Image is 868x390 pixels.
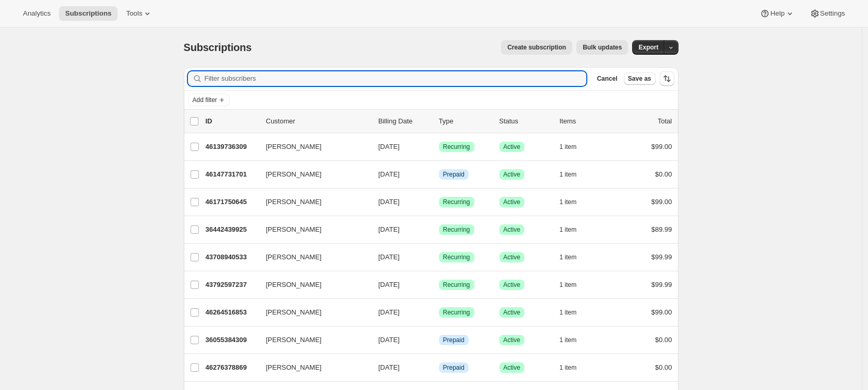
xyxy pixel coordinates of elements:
[504,281,521,289] span: Active
[628,74,651,83] span: Save as
[753,6,801,21] button: Help
[560,308,577,317] span: 1 item
[206,167,672,182] div: 46147731701[PERSON_NAME][DATE]InfoPrepaidSuccessActive1 item$0.00
[499,116,551,127] p: Status
[206,142,258,152] p: 46139736309
[206,197,258,207] p: 46171750645
[206,250,672,265] div: 43708940533[PERSON_NAME][DATE]SuccessRecurringSuccessActive1 item$99.99
[583,43,622,52] span: Bulk updates
[379,253,400,261] span: [DATE]
[560,140,588,154] button: 1 item
[65,9,111,18] span: Subscriptions
[504,170,521,179] span: Active
[260,332,364,348] button: [PERSON_NAME]
[560,195,588,209] button: 1 item
[206,222,672,237] div: 36442439925[PERSON_NAME][DATE]SuccessRecurringSuccessActive1 item$89.99
[501,40,572,55] button: Create subscription
[260,359,364,376] button: [PERSON_NAME]
[379,363,400,371] span: [DATE]
[655,363,672,371] span: $0.00
[206,140,672,154] div: 46139736309[PERSON_NAME][DATE]SuccessRecurringSuccessActive1 item$99.00
[443,281,470,289] span: Recurring
[206,335,258,345] p: 36055384309
[443,253,470,261] span: Recurring
[655,336,672,344] span: $0.00
[188,94,230,106] button: Add filter
[560,116,612,127] div: Items
[651,308,672,316] span: $99.00
[206,280,258,290] p: 43792597237
[655,170,672,178] span: $0.00
[206,169,258,180] p: 46147731701
[206,224,258,235] p: 36442439925
[560,167,588,182] button: 1 item
[638,43,658,52] span: Export
[560,281,577,289] span: 1 item
[266,335,322,345] span: [PERSON_NAME]
[206,362,258,373] p: 46276378869
[266,362,322,373] span: [PERSON_NAME]
[59,6,118,21] button: Subscriptions
[560,198,577,206] span: 1 item
[504,308,521,317] span: Active
[260,194,364,210] button: [PERSON_NAME]
[507,43,566,52] span: Create subscription
[651,143,672,150] span: $99.00
[206,307,258,318] p: 46264516853
[206,278,672,292] div: 43792597237[PERSON_NAME][DATE]SuccessRecurringSuccessActive1 item$99.99
[803,6,851,21] button: Settings
[560,143,577,151] span: 1 item
[379,225,400,233] span: [DATE]
[120,6,159,21] button: Tools
[560,170,577,179] span: 1 item
[266,116,370,127] p: Customer
[560,225,577,234] span: 1 item
[206,116,258,127] p: ID
[443,308,470,317] span: Recurring
[651,225,672,233] span: $89.99
[206,305,672,320] div: 46264516853[PERSON_NAME][DATE]SuccessRecurringSuccessActive1 item$99.00
[504,225,521,234] span: Active
[266,197,322,207] span: [PERSON_NAME]
[504,198,521,206] span: Active
[184,42,252,53] span: Subscriptions
[504,143,521,151] span: Active
[439,116,491,127] div: Type
[206,195,672,209] div: 46171750645[PERSON_NAME][DATE]SuccessRecurringSuccessActive1 item$99.00
[23,9,51,18] span: Analytics
[651,198,672,206] span: $99.00
[560,222,588,237] button: 1 item
[126,9,142,18] span: Tools
[632,40,664,55] button: Export
[266,252,322,262] span: [PERSON_NAME]
[205,71,587,86] input: Filter subscribers
[260,221,364,238] button: [PERSON_NAME]
[379,198,400,206] span: [DATE]
[651,281,672,288] span: $99.99
[379,281,400,288] span: [DATE]
[260,139,364,155] button: [PERSON_NAME]
[443,143,470,151] span: Recurring
[260,166,364,183] button: [PERSON_NAME]
[206,333,672,347] div: 36055384309[PERSON_NAME][DATE]InfoPrepaidSuccessActive1 item$0.00
[266,224,322,235] span: [PERSON_NAME]
[560,363,577,372] span: 1 item
[504,336,521,344] span: Active
[560,336,577,344] span: 1 item
[560,360,588,375] button: 1 item
[379,308,400,316] span: [DATE]
[266,169,322,180] span: [PERSON_NAME]
[17,6,57,21] button: Analytics
[443,336,464,344] span: Prepaid
[266,307,322,318] span: [PERSON_NAME]
[820,9,845,18] span: Settings
[624,72,656,85] button: Save as
[443,225,470,234] span: Recurring
[260,304,364,321] button: [PERSON_NAME]
[576,40,628,55] button: Bulk updates
[193,96,217,104] span: Add filter
[260,249,364,266] button: [PERSON_NAME]
[770,9,784,18] span: Help
[560,333,588,347] button: 1 item
[560,305,588,320] button: 1 item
